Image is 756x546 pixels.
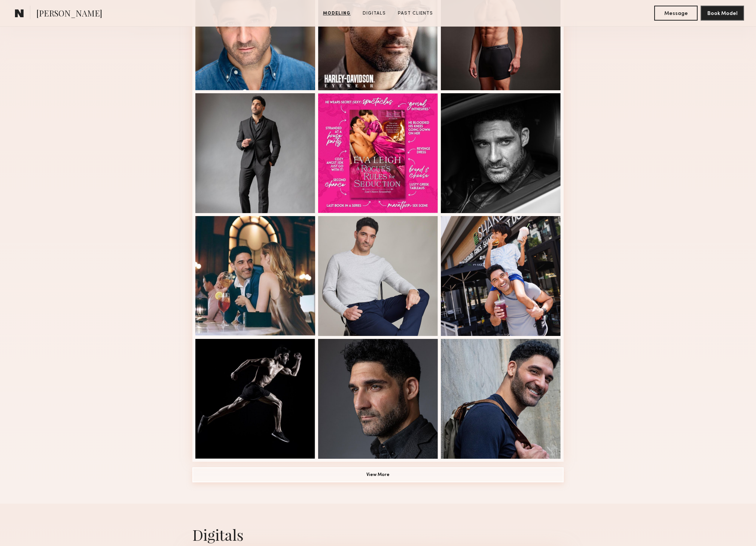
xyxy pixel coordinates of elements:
button: Book Model [701,6,744,21]
a: Book Model [701,10,744,16]
a: Digitals [360,10,389,17]
a: Modeling [320,10,354,17]
button: View More [192,467,564,482]
a: Past Clients [395,10,436,17]
button: Message [654,6,698,21]
span: [PERSON_NAME] [36,7,102,21]
div: Digitals [192,525,564,545]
